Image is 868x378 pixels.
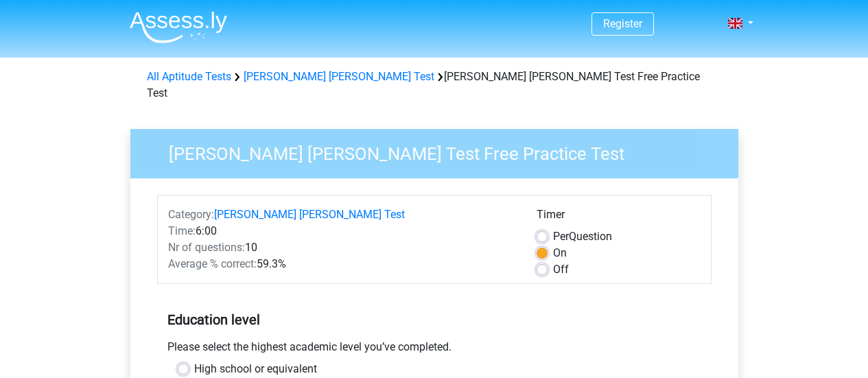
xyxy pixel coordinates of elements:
span: Average % correct: [168,257,257,270]
label: High school or equivalent [194,361,317,377]
label: Off [553,261,569,278]
label: On [553,245,567,261]
div: [PERSON_NAME] [PERSON_NAME] Test Free Practice Test [141,69,727,102]
img: Assessly [130,11,227,43]
a: [PERSON_NAME] [PERSON_NAME] Test [244,70,434,83]
label: Question [553,228,612,245]
span: Per [553,230,569,243]
a: [PERSON_NAME] [PERSON_NAME] Test [214,208,405,221]
a: All Aptitude Tests [147,70,231,83]
a: Register [603,17,642,30]
div: Please select the highest academic level you’ve completed. [157,339,712,361]
div: Timer [537,206,701,228]
span: Category: [168,208,214,221]
span: Nr of questions: [168,241,245,254]
div: 59.3% [158,256,526,272]
h5: Education level [167,306,701,333]
div: 6:00 [158,223,526,239]
div: 10 [158,239,526,256]
span: Time: [168,224,196,237]
h3: [PERSON_NAME] [PERSON_NAME] Test Free Practice Test [152,138,728,165]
